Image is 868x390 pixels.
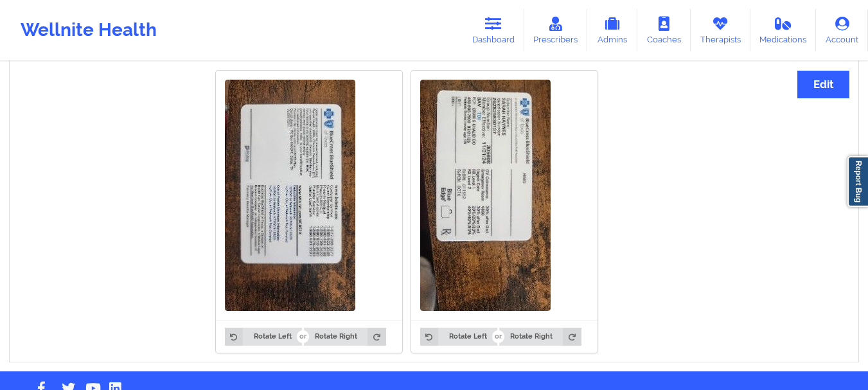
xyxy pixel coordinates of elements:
[420,328,497,346] button: Rotate Left
[499,328,581,346] button: Rotate Right
[750,9,817,51] a: Medications
[463,9,524,51] a: Dashboard
[587,9,637,51] a: Admins
[691,9,750,51] a: Therapists
[797,71,849,98] button: Edit
[637,9,691,51] a: Coaches
[524,9,588,51] a: Prescribers
[225,80,355,311] img: Sarah Christian Haynes
[225,328,302,346] button: Rotate Left
[304,328,385,346] button: Rotate Right
[847,156,868,207] a: Report Bug
[420,80,551,311] img: Sarah Christian Haynes
[816,9,868,51] a: Account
